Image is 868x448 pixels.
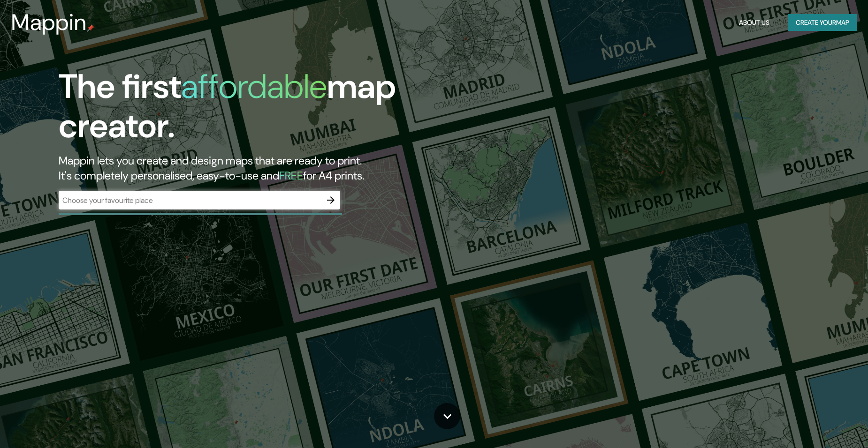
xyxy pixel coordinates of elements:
iframe: Help widget launcher [784,411,858,438]
button: Create yourmap [788,14,857,31]
button: About Us [735,14,773,31]
h3: Mappin [11,9,87,36]
img: mappin-pin [87,24,94,32]
h1: The first map creator. [59,67,493,153]
h2: Mappin lets you create and design maps that are ready to print. It's completely personalised, eas... [59,153,493,183]
h1: affordable [181,65,327,108]
input: Choose your favourite place [59,195,321,206]
h5: FREE [279,168,303,183]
